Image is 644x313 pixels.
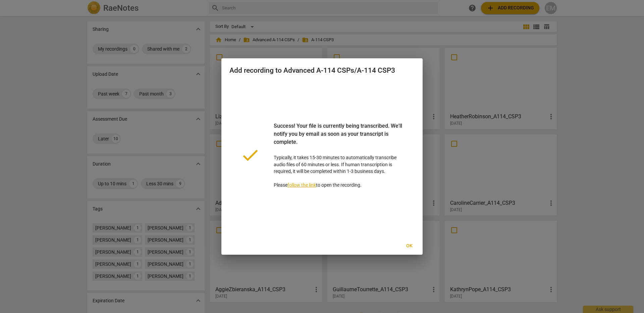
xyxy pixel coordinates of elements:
div: Success! Your file is currently being transcribed. We'll notify you by email as soon as your tran... [274,122,404,154]
a: follow the link [287,182,316,188]
span: done [240,145,260,165]
p: Typically, it takes 15-30 minutes to automatically transcribe audio files of 60 minutes or less. ... [274,122,404,189]
span: Ok [404,243,415,249]
h2: Add recording to Advanced A-114 CSPs/A-114 CSP3 [229,66,415,75]
button: Ok [398,240,420,252]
